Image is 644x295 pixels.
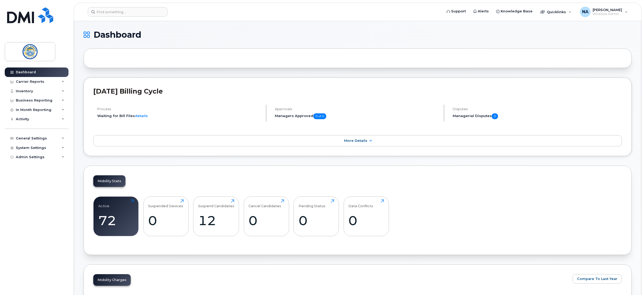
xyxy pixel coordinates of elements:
h4: Approvals [275,107,439,111]
span: 0 of 0 [313,113,326,119]
h2: [DATE] Billing Cycle [93,87,622,95]
div: 0 [299,213,334,228]
h5: Managerial Disputes [453,113,622,119]
li: Waiting for Bill Files [97,113,261,118]
div: Data Conflicts [348,199,373,208]
div: 0 [348,213,384,228]
a: Active72 [98,199,134,233]
h5: Managers Approved [275,113,439,119]
div: Suspend Candidates [198,199,234,208]
div: Cancel Candidates [248,199,281,208]
div: 0 [248,213,284,228]
span: More Details [344,139,367,143]
span: Dashboard [94,31,141,39]
div: 72 [98,213,134,228]
a: details [135,114,148,118]
div: Active [98,199,109,208]
span: Compare To Last Year [577,276,617,281]
a: Suspend Candidates12 [198,199,234,233]
div: Suspended Devices [148,199,183,208]
h4: Process [97,107,261,111]
a: Suspended Devices0 [148,199,184,233]
div: Pending Status [299,199,325,208]
a: Pending Status0 [299,199,334,233]
div: 0 [148,213,184,228]
button: Compare To Last Year [573,274,622,284]
span: 0 [492,113,498,119]
h4: Disputes [453,107,622,111]
a: Data Conflicts0 [348,199,384,233]
div: 12 [198,213,234,228]
a: Cancel Candidates0 [248,199,284,233]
